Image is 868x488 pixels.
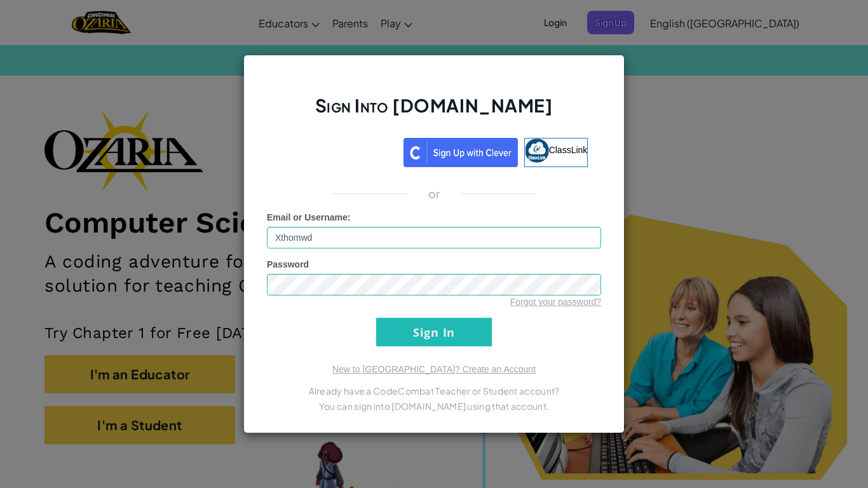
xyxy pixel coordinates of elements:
[267,259,309,269] span: Password
[267,211,351,224] label: :
[267,212,348,222] span: Email or Username
[376,318,492,346] input: Sign In
[267,93,601,130] h2: Sign Into [DOMAIN_NAME]
[549,145,588,155] span: ClassLink
[332,364,536,374] a: New to [GEOGRAPHIC_DATA]? Create an Account
[525,139,549,163] img: classlink-logo-small.png
[403,138,518,167] img: clever_sso_button@2x.png
[267,398,601,414] p: You can sign into [DOMAIN_NAME] using that account.
[510,297,601,307] a: Forgot your password?
[274,137,403,165] iframe: Sign in with Google Button
[428,186,440,201] p: or
[267,383,601,398] p: Already have a CodeCombat Teacher or Student account?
